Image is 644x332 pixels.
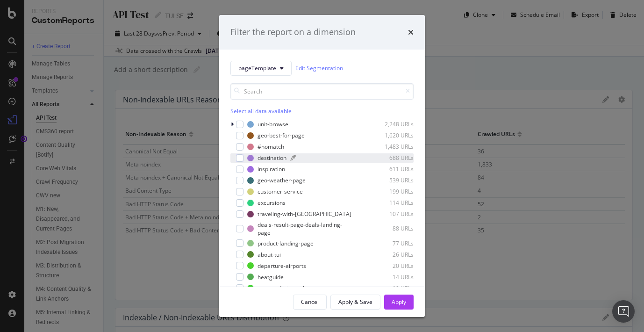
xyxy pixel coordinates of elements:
div: deals-result-page-deals-landing-page [258,221,355,237]
div: 1,620 URLs [368,131,414,139]
div: Filter the report on a dimension [230,26,356,38]
div: geo-weather-page [258,176,306,184]
div: 88 URLs [368,224,414,232]
div: 14 URLs [368,273,414,281]
div: 77 URLs [368,239,414,247]
div: modal [219,15,425,317]
div: times [408,26,414,38]
div: 688 URLs [368,154,414,162]
div: accomodation-only [258,284,307,292]
div: unit-browse [258,120,288,128]
button: Apply & Save [330,295,380,310]
button: Cancel [293,295,327,310]
div: 1,483 URLs [368,143,414,151]
div: 20 URLs [368,262,414,270]
div: Apply [392,298,406,306]
div: inspiration [258,165,285,173]
div: Apply & Save [338,298,372,306]
button: Apply [384,295,414,310]
div: #nomatch [258,143,284,151]
div: heatguide [258,273,284,281]
div: about-tui [258,251,281,259]
div: customer-service [258,188,303,195]
div: 107 URLs [368,210,414,218]
div: geo-best-for-page [258,131,305,139]
div: 199 URLs [368,188,414,195]
div: 10 URLs [368,284,414,292]
div: destination [258,154,286,162]
input: Search [230,83,414,100]
div: product-landing-page [258,239,314,247]
div: excursions [258,199,286,207]
span: pageTemplate [238,64,276,72]
div: traveling-with-[GEOGRAPHIC_DATA] [258,210,351,218]
div: 2,248 URLs [368,120,414,128]
div: 114 URLs [368,199,414,207]
div: 26 URLs [368,251,414,259]
button: pageTemplate [230,61,292,76]
div: 611 URLs [368,165,414,173]
div: 539 URLs [368,176,414,184]
div: Select all data available [230,107,414,115]
a: Edit Segmentation [295,63,343,73]
div: Cancel [301,298,319,306]
div: departure-airports [258,262,306,270]
div: Open Intercom Messenger [612,300,635,323]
